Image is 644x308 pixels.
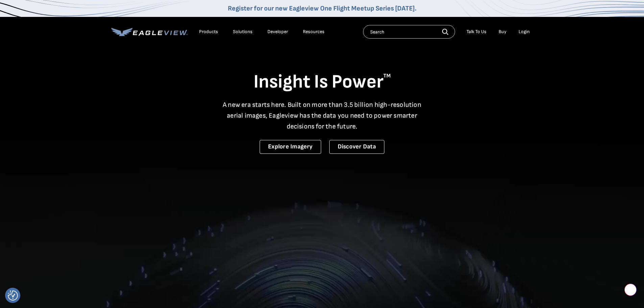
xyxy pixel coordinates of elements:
h1: Insight Is Power [111,70,533,94]
p: A new era starts here. Built on more than 3.5 billion high-resolution aerial images, Eagleview ha... [219,99,426,132]
sup: TM [383,73,391,79]
div: Resources [303,29,325,35]
div: Talk To Us [467,29,486,35]
div: Login [519,29,530,35]
a: Discover Data [329,140,384,154]
img: Revisit consent button [8,290,18,301]
div: Products [199,29,218,35]
button: Consent Preferences [8,290,18,301]
a: Buy [499,29,506,35]
a: Explore Imagery [260,140,321,154]
a: Developer [267,29,288,35]
div: Solutions [233,29,253,35]
a: Register for our new Eagleview One Flight Meetup Series [DATE]. [228,4,416,13]
input: Search [363,25,455,39]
